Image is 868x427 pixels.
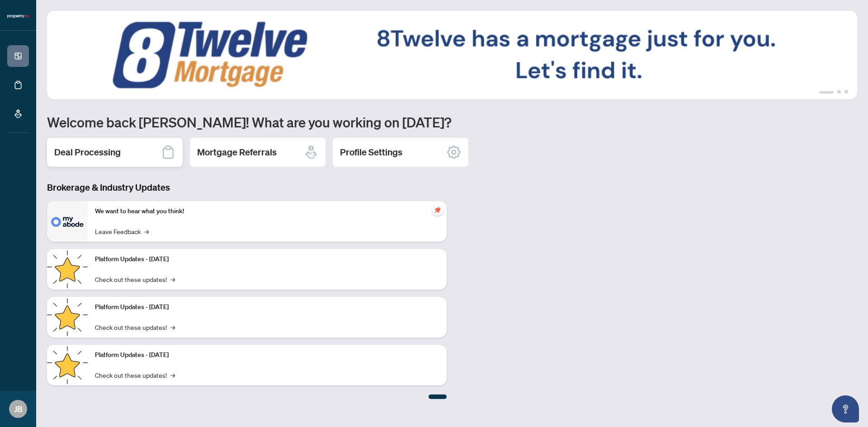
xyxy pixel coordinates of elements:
[47,11,857,99] img: Slide 0
[95,254,439,264] p: Platform Updates - [DATE]
[170,274,175,284] span: →
[47,181,447,194] h3: Brokerage & Industry Updates
[95,322,175,332] a: Check out these updates!→
[95,370,175,380] a: Check out these updates!→
[7,14,29,19] img: logo
[170,322,175,332] span: →
[197,146,277,159] h2: Mortgage Referrals
[144,226,149,236] span: →
[832,395,859,422] button: Open asap
[170,370,175,380] span: →
[47,201,88,242] img: We want to hear what you think!
[47,297,88,338] img: Platform Updates - July 8, 2025
[837,90,841,94] button: 2
[14,403,23,415] span: JB
[819,90,834,94] button: 1
[432,205,443,216] span: pushpin
[47,249,88,290] img: Platform Updates - July 21, 2025
[95,350,439,360] p: Platform Updates - [DATE]
[47,345,88,385] img: Platform Updates - June 23, 2025
[95,226,149,236] a: Leave Feedback→
[844,90,848,94] button: 3
[95,274,175,284] a: Check out these updates!→
[95,302,439,312] p: Platform Updates - [DATE]
[47,113,857,131] h1: Welcome back [PERSON_NAME]! What are you working on [DATE]?
[95,206,439,216] p: We want to hear what you think!
[54,146,121,159] h2: Deal Processing
[340,146,402,159] h2: Profile Settings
